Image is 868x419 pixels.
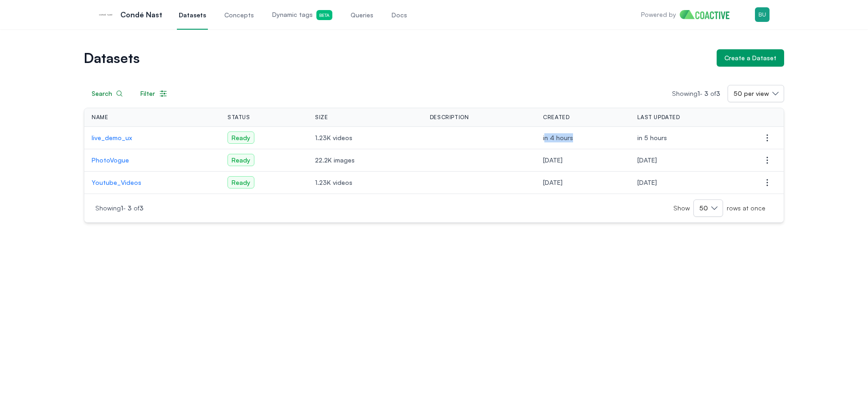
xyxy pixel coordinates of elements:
[755,7,770,22] img: Menu for the logged in user
[315,156,415,165] span: 22.2K images
[84,85,131,102] button: Search
[316,10,332,20] span: Beta
[227,176,254,189] span: Ready
[128,204,132,212] span: 3
[98,7,113,22] img: Condé Nast
[543,178,563,186] span: Tuesday, July 15, 2025 at 12:31:05 AM PDT
[315,178,415,187] span: 1.23K videos
[704,89,708,97] span: 3
[121,204,123,212] span: 1
[92,89,123,98] div: Search
[697,89,700,97] span: 1
[120,9,162,20] p: Condé Nast
[724,53,776,63] div: Create a Dataset
[716,89,720,97] span: 3
[637,178,657,186] span: Monday, August 4, 2025 at 6:32:51 PM PDT
[139,204,144,212] span: 3
[227,131,254,144] span: Ready
[693,199,723,217] button: 50
[543,134,573,141] span: Wednesday, August 13, 2025 at 2:11:48 PM PDT
[133,85,176,102] button: Filter
[723,204,765,213] span: rows at once
[734,89,769,98] span: 50 per view
[179,10,206,20] span: Datasets
[134,204,144,212] span: of
[680,10,737,19] img: Home
[637,134,667,141] span: Wednesday, August 13, 2025 at 2:24:27 PM PDT
[728,85,784,102] button: 50 per view
[717,49,784,67] button: Create a Dataset
[140,89,168,98] div: Filter
[315,114,328,121] span: Size
[543,114,569,121] span: Created
[699,204,708,213] span: 50
[637,114,680,121] span: Last Updated
[641,10,676,19] p: Powered by
[672,89,728,98] p: Showing -
[673,204,693,213] span: Show
[315,133,415,142] span: 1.23K videos
[227,114,250,121] span: Status
[351,10,373,20] span: Queries
[224,10,254,20] span: Concepts
[710,89,720,97] span: of
[84,52,709,64] h1: Datasets
[95,204,321,213] p: Showing -
[227,154,254,166] span: Ready
[543,156,563,164] span: Monday, August 4, 2025 at 8:07:31 PM PDT
[92,114,108,121] span: Name
[92,133,213,142] a: live_demo_ux
[92,178,213,187] a: Youtube_Videos
[272,10,332,20] span: Dynamic tags
[637,156,657,164] span: Monday, August 11, 2025 at 8:03:30 AM PDT
[92,156,213,165] a: PhotoVogue
[430,114,469,121] span: Description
